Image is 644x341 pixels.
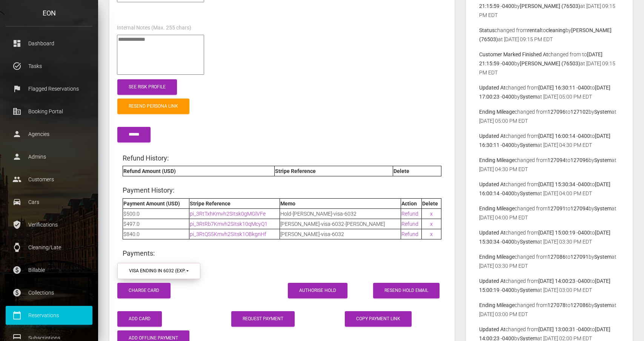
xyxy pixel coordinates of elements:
[570,205,589,211] b: 127094
[6,238,92,257] a: watch Cleaning/Late
[6,261,92,279] a: paid Billable
[546,27,566,33] b: cleaning
[479,51,548,57] b: Customer Marked Finished At
[547,109,566,115] b: 127096
[520,239,537,245] b: System
[570,302,589,308] b: 127086
[280,229,401,239] td: [PERSON_NAME]-visa-6032
[538,133,590,139] b: [DATE] 16:00:14 -0400
[479,131,619,150] p: changed from to by at [DATE] 04:30 PM EDT
[11,128,87,140] p: Agencies
[11,264,87,276] p: Billable
[594,109,612,115] b: System
[479,27,495,33] b: Status
[11,174,87,185] p: Customers
[479,276,619,295] p: changed from to by at [DATE] 03:00 PM EDT
[479,133,506,139] b: Updated At
[288,283,347,298] button: Authorise Hold
[280,219,401,229] td: [PERSON_NAME]-visa-6032-[PERSON_NAME]
[393,166,441,176] th: Delete
[123,248,441,258] h4: Payments:
[117,283,171,298] button: Charge Card
[345,311,412,327] button: Copy payment link
[275,166,393,176] th: Stripe Reference
[479,157,515,163] b: Ending Mileage
[479,85,506,91] b: Updated At
[129,268,185,274] div: visa ending in 6032 (exp. 11/2027)
[123,166,275,176] th: Refund Amount (USD)
[11,106,87,117] p: Booking Portal
[538,326,590,332] b: [DATE] 13:00:31 -0400
[6,170,92,189] a: people Customers
[117,79,177,95] a: See Risk Profile
[520,60,580,66] b: [PERSON_NAME] (76503)
[11,310,87,321] p: Reservations
[538,230,590,236] b: [DATE] 15:00:19 -0400
[190,231,266,237] a: pi_3RtQS5Kmvh2SItsk1OBkgnHf
[594,254,612,260] b: System
[280,198,401,208] th: Memo
[401,211,418,217] a: Refund
[479,50,619,77] p: changed from to by at [DATE] 09:15 PM EDT
[520,190,537,196] b: System
[570,157,589,163] b: 127096
[189,198,280,208] th: Stripe Reference
[479,180,619,198] p: changed from to by at [DATE] 04:00 PM EDT
[117,263,200,279] button: visa ending in 6032 (exp. 11/2027)
[520,3,580,9] b: [PERSON_NAME] (76503)
[547,157,566,163] b: 127094
[231,311,295,327] a: Request Payment
[594,205,612,211] b: System
[520,142,537,148] b: System
[11,287,87,298] p: Collections
[479,26,619,44] p: changed from to by at [DATE] 09:15 PM EDT
[520,94,537,100] b: System
[11,196,87,208] p: Cars
[123,185,441,195] h4: Payment History:
[538,181,590,187] b: [DATE] 15:30:34 -0400
[430,211,433,217] a: x
[430,221,433,227] a: x
[11,38,87,49] p: Dashboard
[479,228,619,246] p: changed from to by at [DATE] 03:30 PM EDT
[123,229,189,239] td: $840.0
[479,278,506,284] b: Updated At
[401,221,418,227] a: Refund
[123,208,189,219] td: $500.0
[401,231,418,237] a: Refund
[123,198,189,208] th: Payment Amount (USD)
[520,287,537,293] b: System
[117,311,162,327] button: Add Card
[190,221,267,227] a: pi_3RtRb7Kmvh2SItsk10qMcyQ1
[123,153,441,163] h4: Refund History:
[117,99,189,114] a: Resend Persona Link
[430,231,433,237] a: x
[479,181,506,187] b: Updated At
[479,230,506,236] b: Updated At
[479,252,619,270] p: changed from to by at [DATE] 03:30 PM EDT
[11,219,87,230] p: Verifications
[479,302,515,308] b: Ending Mileage
[6,193,92,211] a: drive_eta Cars
[479,109,515,115] b: Ending Mileage
[538,85,590,91] b: [DATE] 16:30:11 -0400
[547,254,566,260] b: 127086
[280,208,401,219] td: Hold-[PERSON_NAME]-visa-6032
[6,283,92,302] a: paid Collections
[479,301,619,319] p: changed from to by at [DATE] 03:00 PM EDT
[11,242,87,253] p: Cleaning/Late
[547,205,566,211] b: 127091
[479,107,619,125] p: changed from to by at [DATE] 05:00 PM EDT
[6,34,92,53] a: dashboard Dashboard
[538,278,590,284] b: [DATE] 14:00:23 -0400
[6,57,92,76] a: task_alt Tasks
[570,109,589,115] b: 127102
[479,254,515,260] b: Ending Mileage
[6,215,92,234] a: verified_user Verifications
[6,147,92,166] a: person Admins
[527,27,541,33] b: rental
[479,83,619,101] p: changed from to by at [DATE] 05:00 PM EDT
[117,24,191,32] label: Internal Notes (Max. 255 chars)
[11,83,87,94] p: Flagged Reservations
[6,306,92,325] a: calendar_today Reservations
